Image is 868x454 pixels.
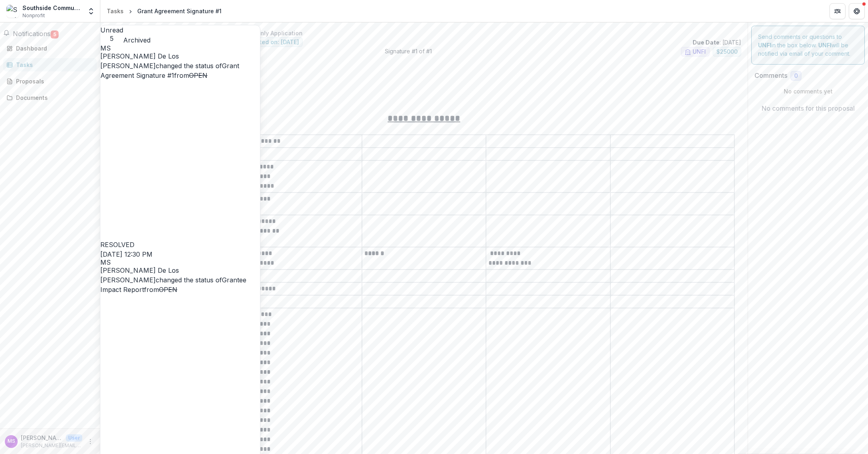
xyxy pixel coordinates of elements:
[22,12,45,19] span: Nonprofit
[751,26,865,65] div: Send comments or questions to in the box below. will be notified via email of your comment.
[104,5,225,17] nav: breadcrumb
[113,82,735,91] p: : [PERSON_NAME] from UNFI
[21,434,63,442] p: [PERSON_NAME] De Los [PERSON_NAME]
[818,42,831,49] strong: UNFI
[100,52,179,70] span: [PERSON_NAME] De Los [PERSON_NAME]
[100,35,123,43] span: 5
[85,3,97,19] button: Open entity switcher
[762,103,855,113] p: No comments for this proposal
[16,61,90,69] div: Tasks
[754,72,787,79] h2: Comments
[107,7,124,15] div: Tasks
[51,30,59,39] span: 5
[100,51,260,249] p: changed the status of from
[21,442,82,449] p: [PERSON_NAME][EMAIL_ADDRESS][DOMAIN_NAME]
[3,75,97,88] a: Proposals
[100,259,260,266] div: Marcel De Los Santos
[123,35,150,45] button: Archived
[85,437,95,446] button: More
[13,30,51,38] span: Notifications
[829,3,846,19] button: Partners
[3,29,59,39] button: Notifications5
[100,241,134,249] span: RESOLVED
[189,71,207,79] s: OPEN
[16,93,90,102] div: Documents
[693,38,741,47] p: : [DATE]
[240,39,299,46] span: Submitted on: [DATE]
[22,4,82,12] div: Southside Community Land Trust
[758,42,771,49] strong: UNFI
[100,45,260,51] div: Marcel De Los Santos
[8,439,15,444] div: Marcel De Los Santos
[159,286,177,294] s: OPEN
[693,39,720,46] strong: Due Date
[849,3,865,19] button: Get Help
[100,249,260,259] p: [DATE] 12:30 PM
[66,434,82,442] p: User
[3,91,97,104] a: Documents
[6,5,19,18] img: Southside Community Land Trust
[100,266,179,284] span: [PERSON_NAME] De Los [PERSON_NAME]
[3,42,97,55] a: Dashboard
[754,87,862,95] p: No comments yet
[107,29,741,37] p: Southside Community Land Trust - 2025 - Invitation Only Application
[794,73,798,79] span: 0
[107,60,741,79] div: Task is completed! No further action needed.
[137,7,222,15] div: Grant Agreement Signature #1
[16,44,90,53] div: Dashboard
[3,58,97,71] a: Tasks
[385,47,432,60] span: Signature #1 of #1
[100,25,123,43] button: Unread
[716,49,738,55] span: $ 25000
[104,5,127,17] a: Tasks
[16,77,90,85] div: Proposals
[693,49,706,55] span: UNFI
